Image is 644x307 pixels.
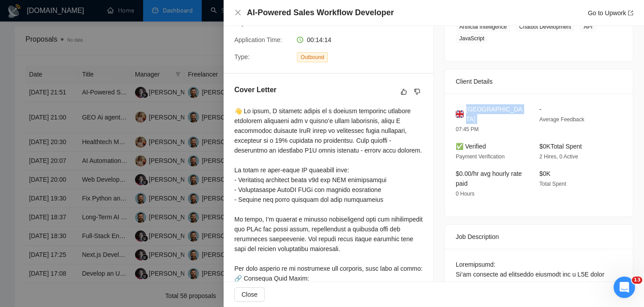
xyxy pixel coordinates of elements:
[539,143,582,150] span: $0K Total Spent
[58,66,122,73] span: from [DOMAIN_NAME]
[25,5,40,19] img: Profile image for Mariia
[234,9,241,17] button: Close
[456,126,479,132] span: 07:45 PM
[28,239,35,246] button: Gif picker
[456,22,510,32] span: Artificial Intelligence
[140,4,157,21] button: Home
[539,116,585,123] span: Average Feedback
[18,63,33,77] img: Profile image for Mariia
[157,4,173,20] div: Close
[539,106,542,113] span: -
[456,143,486,150] span: ✅ Verified
[6,4,23,21] button: go back
[539,153,578,160] span: 2 Hires, 0 Active
[234,85,276,95] h5: Cover Letter
[456,34,488,43] span: JavaScript
[632,277,642,284] span: 13
[43,4,65,11] h1: Mariia
[398,86,409,97] button: like
[456,170,522,187] span: $0.00/hr avg hourly rate paid
[414,88,420,95] span: dislike
[628,10,633,16] span: export
[7,51,172,133] div: Profile image for MariiaMariiafrom [DOMAIN_NAME]Earn Free GigRadar Credits - Just by Sharing Your...
[456,191,475,197] span: 0 Hours
[456,69,622,94] div: Client Details
[456,109,464,119] img: 🇬🇧
[234,36,282,43] span: Application Time:
[580,22,596,32] span: API
[614,277,635,298] iframe: Intercom live chat
[14,239,21,246] button: Emoji picker
[456,225,622,249] div: Job Description
[153,235,168,249] button: Send a message…
[40,66,58,73] span: Mariia
[588,9,633,17] a: Go to Upworkexport
[307,36,331,43] span: 00:14:14
[297,52,328,62] span: Outbound
[234,287,265,302] button: Close
[539,181,566,187] span: Total Spent
[234,19,281,26] span: GigRadar Score:
[8,220,171,235] textarea: Message…
[42,239,50,246] button: Upload attachment
[539,170,551,177] span: $0K
[401,88,407,95] span: like
[18,84,161,102] div: 💬
[18,85,145,101] b: Earn Free GigRadar Credits - Just by Sharing Your Story!
[43,11,107,20] p: Active in the last 15m
[241,290,258,299] span: Close
[234,9,241,16] span: close
[234,53,250,60] span: Type:
[412,86,423,97] button: dislike
[7,51,172,144] div: Mariia says…
[456,153,504,160] span: Payment Verification
[247,7,394,18] h4: AI-Powered Sales Workflow Developer
[466,104,525,124] span: [GEOGRAPHIC_DATA]
[297,37,303,43] span: clock-circle
[516,22,575,32] span: Chatbot Development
